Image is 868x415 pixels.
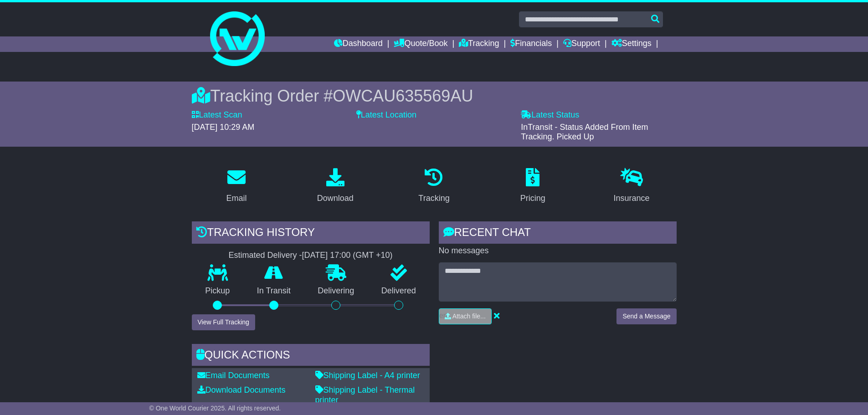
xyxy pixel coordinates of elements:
div: Tracking history [192,221,430,246]
span: OWCAU635569AU [333,87,473,105]
span: InTransit - Status Added From Item Tracking. Picked Up [521,123,648,142]
p: Delivering [304,286,368,296]
div: Insurance [614,192,650,205]
span: [DATE] 10:29 AM [192,123,255,132]
div: Tracking Order # [192,86,677,106]
div: Email [226,192,247,205]
p: In Transit [243,286,304,296]
label: Latest Status [521,110,579,120]
div: Tracking [418,192,449,205]
label: Latest Scan [192,110,242,120]
a: Insurance [608,165,656,208]
label: Latest Location [356,110,416,120]
a: Quote/Book [394,36,447,52]
div: Quick Actions [192,344,430,369]
a: Shipping Label - Thermal printer [315,385,415,405]
a: Shipping Label - A4 printer [315,371,420,380]
button: View Full Tracking [192,314,255,330]
a: Support [563,36,600,52]
span: © One World Courier 2025. All rights reserved. [149,405,281,412]
a: Dashboard [334,36,383,52]
button: Send a Message [616,308,676,324]
p: Pickup [192,286,244,296]
a: Download [311,165,360,208]
a: Email Documents [197,371,270,380]
a: Tracking [459,36,499,52]
a: Download Documents [197,385,286,395]
a: Tracking [412,165,455,208]
a: Financials [510,36,552,52]
a: Pricing [514,165,551,208]
div: Estimated Delivery - [192,251,430,261]
a: Settings [611,36,652,52]
div: Download [317,192,354,205]
p: No messages [439,246,677,256]
div: RECENT CHAT [439,221,677,246]
div: Pricing [520,192,545,205]
p: Delivered [368,286,430,296]
a: Email [220,165,252,208]
div: [DATE] 17:00 (GMT +10) [302,251,393,261]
